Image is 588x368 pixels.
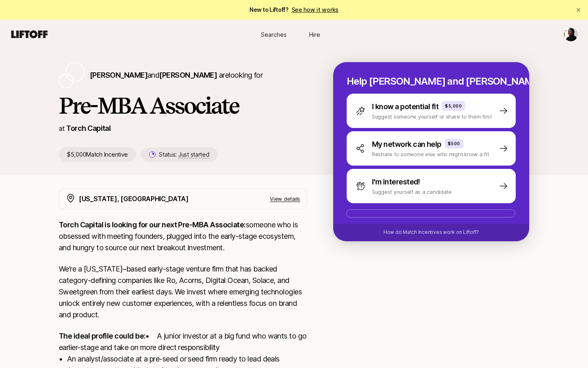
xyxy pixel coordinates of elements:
[261,30,287,39] span: Searches
[372,101,439,112] p: I know a potential fit
[159,150,209,159] p: Status:
[372,176,420,188] p: I'm interested!
[294,27,335,42] a: Hire
[59,147,136,162] p: $5,000 Match Incentive
[292,6,339,13] a: See how it works
[564,27,578,41] img: Isabel Buenaga Levis
[383,229,479,236] p: How do Match Incentives work on Liftoff?
[59,123,65,134] p: at
[445,103,462,109] p: $5,000
[90,70,263,81] p: are looking for
[270,195,300,203] p: View details
[59,219,307,254] p: someone who is obsessed with meeting founders, plugged into the early-stage ecosystem, and hungry...
[159,71,217,79] span: [PERSON_NAME]
[59,332,145,340] strong: The ideal profile could be:
[59,220,246,229] strong: Torch Capital is looking for our next Pre-MBA Associate:
[347,76,516,87] p: Help [PERSON_NAME] and [PERSON_NAME] hire
[372,150,489,158] p: Reshare to someone else who might know a fit
[563,27,578,42] button: Isabel Buenaga Levis
[448,140,460,147] p: $500
[253,27,294,42] a: Searches
[372,139,441,150] p: My network can help
[90,71,147,79] span: [PERSON_NAME]
[372,188,452,196] p: Suggest yourself as a candidate
[59,263,307,321] p: We’re a [US_STATE]–based early-stage venture firm that has backed category-defining companies lik...
[66,124,111,132] a: Torch Capital
[79,193,189,204] p: [US_STATE], [GEOGRAPHIC_DATA]
[59,93,307,118] h1: Pre-MBA Associate
[372,112,492,121] p: Suggest someone yourself or share to them first
[309,30,320,39] span: Hire
[147,71,217,79] span: and
[249,5,339,15] span: New to Liftoff?
[178,151,209,158] span: Just started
